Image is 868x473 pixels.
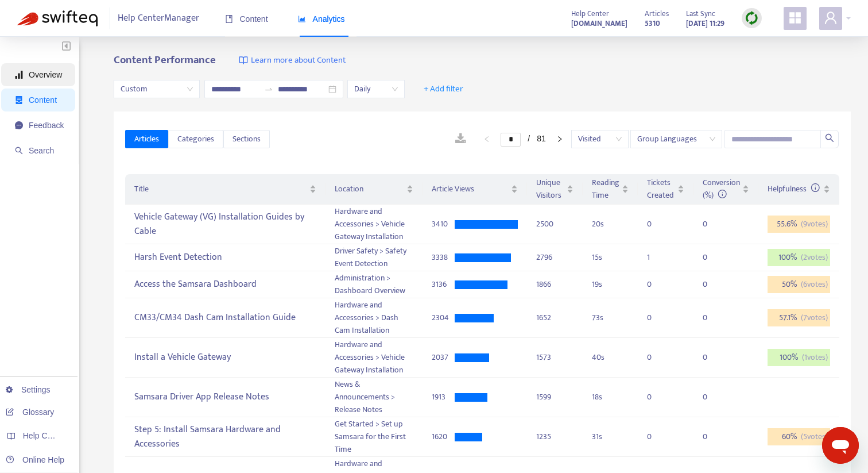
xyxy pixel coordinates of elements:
[556,136,563,143] span: right
[536,218,573,230] div: 2500
[578,130,622,148] span: Visited
[703,351,726,364] div: 0
[29,70,62,79] span: Overview
[768,249,830,266] div: 100 %
[637,130,715,148] span: Group Languages
[134,348,316,367] div: Install a Vehicle Gateway
[29,121,64,130] span: Feedback
[592,251,629,264] div: 15 s
[592,391,629,403] div: 18 s
[638,174,693,205] th: Tickets Created
[802,351,828,364] span: ( 1 votes)
[298,14,345,24] span: Analytics
[134,133,159,145] span: Articles
[134,420,316,453] div: Step 5: Install Samsara Hardware and Accessories
[571,17,627,30] strong: [DOMAIN_NAME]
[424,82,463,96] span: + Add filter
[592,312,629,324] div: 73 s
[801,251,828,264] span: ( 2 votes)
[134,248,316,267] div: Harsh Event Detection
[647,312,670,324] div: 0
[15,71,23,79] span: signal
[168,130,223,148] button: Categories
[768,182,820,195] span: Helpfulness
[432,312,455,324] div: 2304
[703,391,726,403] div: 0
[6,455,64,464] a: Online Help
[335,183,405,195] span: Location
[536,312,573,324] div: 1652
[432,278,455,291] div: 3136
[768,309,830,326] div: 57.1 %
[592,351,629,364] div: 40 s
[788,11,802,25] span: appstore
[551,132,569,146] button: right
[647,278,670,291] div: 0
[432,430,455,443] div: 1620
[134,183,307,195] span: Title
[527,174,583,205] th: Unique Visitors
[703,251,726,264] div: 0
[121,80,193,98] span: Custom
[551,132,569,146] li: Next Page
[536,176,564,202] span: Unique Visitors
[432,218,455,230] div: 3410
[15,96,23,104] span: container
[647,251,670,264] div: 1
[325,378,423,417] td: News & Announcements > Release Notes
[703,218,726,230] div: 0
[225,14,268,24] span: Content
[703,312,726,324] div: 0
[801,218,828,230] span: ( 9 votes)
[225,15,233,23] span: book
[822,427,859,464] iframe: Button to launch messaging window, conversation in progress
[325,298,423,338] td: Hardware and Accessories > Dash Cam Installation
[645,7,669,20] span: Articles
[801,430,828,443] span: ( 5 votes)
[415,80,472,98] button: + Add filter
[571,7,609,20] span: Help Center
[177,133,214,145] span: Categories
[114,51,216,69] b: Content Performance
[6,385,51,394] a: Settings
[536,251,573,264] div: 2796
[647,430,670,443] div: 0
[583,174,638,205] th: Reading Time
[125,130,168,148] button: Articles
[432,351,455,364] div: 2037
[824,11,838,25] span: user
[825,133,834,143] span: search
[478,132,496,146] button: left
[29,146,54,155] span: Search
[432,251,455,264] div: 3338
[801,312,828,324] span: ( 7 votes)
[134,207,316,241] div: Vehicle Gateway (VG) Installation Guides by Cable
[251,54,346,67] span: Learn more about Content
[134,388,316,407] div: Samsara Driver App Release Notes
[239,56,248,65] img: image-link
[768,349,830,366] div: 100 %
[325,417,423,457] td: Get Started > Set up Samsara for the First Time
[432,183,509,195] span: Article Views
[325,271,423,298] td: Administration > Dashboard Overview
[23,431,70,440] span: Help Centers
[223,130,270,148] button: Sections
[536,278,573,291] div: 1866
[768,276,830,293] div: 50 %
[501,132,545,146] li: 1/81
[423,174,527,205] th: Article Views
[483,136,490,143] span: left
[528,134,530,143] span: /
[29,95,57,105] span: Content
[592,430,629,443] div: 31 s
[592,218,629,230] div: 20 s
[325,205,423,244] td: Hardware and Accessories > Vehicle Gateway Installation
[703,430,726,443] div: 0
[432,391,455,403] div: 1913
[645,17,660,30] strong: 5310
[478,132,496,146] li: Previous Page
[6,407,54,417] a: Glossary
[768,428,830,445] div: 60 %
[703,278,726,291] div: 0
[298,15,306,23] span: area-chart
